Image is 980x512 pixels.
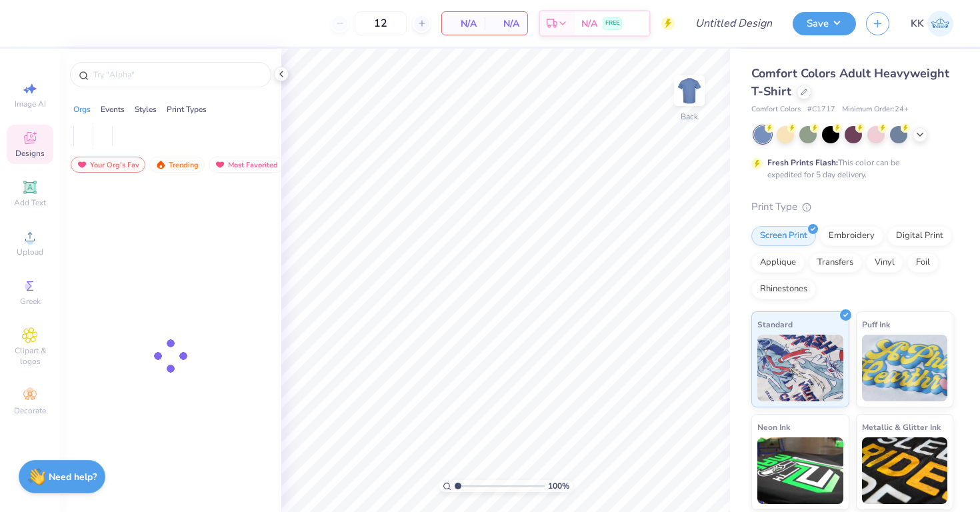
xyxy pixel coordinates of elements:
span: 100 % [548,480,569,492]
span: Decorate [14,405,46,416]
img: most_fav.gif [215,160,225,169]
span: N/A [450,17,477,31]
div: Screen Print [751,226,816,246]
div: Most Favorited [209,157,284,173]
img: most_fav.gif [77,160,87,169]
div: Your Org's Fav [71,157,145,173]
span: KK [911,16,924,31]
div: This color can be expedited for 5 day delivery. [767,157,931,181]
span: Image AI [15,99,46,109]
div: Orgs [73,103,91,115]
span: Clipart & logos [7,345,53,367]
a: KK [911,11,953,37]
span: Minimum Order: 24 + [842,104,909,115]
span: Standard [757,317,793,331]
span: Add Text [14,197,46,208]
img: Neon Ink [757,437,843,504]
span: Puff Ink [862,317,890,331]
strong: Fresh Prints Flash: [767,157,838,168]
input: Untitled Design [685,10,783,37]
img: Back [676,77,703,104]
div: Print Types [167,103,207,115]
div: Foil [907,253,939,273]
span: Greek [20,296,41,307]
img: Standard [757,335,843,401]
img: Katie Kelly [927,11,953,37]
img: Puff Ink [862,335,948,401]
span: N/A [581,17,597,31]
div: Styles [135,103,157,115]
img: trending.gif [155,160,166,169]
input: – – [355,11,407,35]
div: Trending [149,157,205,173]
div: Digital Print [887,226,952,246]
span: Designs [15,148,45,159]
img: Metallic & Glitter Ink [862,437,948,504]
div: Print Type [751,199,953,215]
span: Comfort Colors Adult Heavyweight T-Shirt [751,65,949,99]
div: Back [681,111,698,123]
span: # C1717 [807,104,835,115]
span: Metallic & Glitter Ink [862,420,941,434]
span: N/A [493,17,519,31]
span: Neon Ink [757,420,790,434]
div: Embroidery [820,226,883,246]
input: Try "Alpha" [92,68,263,81]
button: Save [793,12,856,35]
span: Comfort Colors [751,104,801,115]
span: FREE [605,19,619,28]
div: Vinyl [866,253,903,273]
div: Rhinestones [751,279,816,299]
div: Transfers [809,253,862,273]
span: Upload [17,247,43,257]
div: Applique [751,253,805,273]
div: Events [101,103,125,115]
strong: Need help? [49,471,97,483]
